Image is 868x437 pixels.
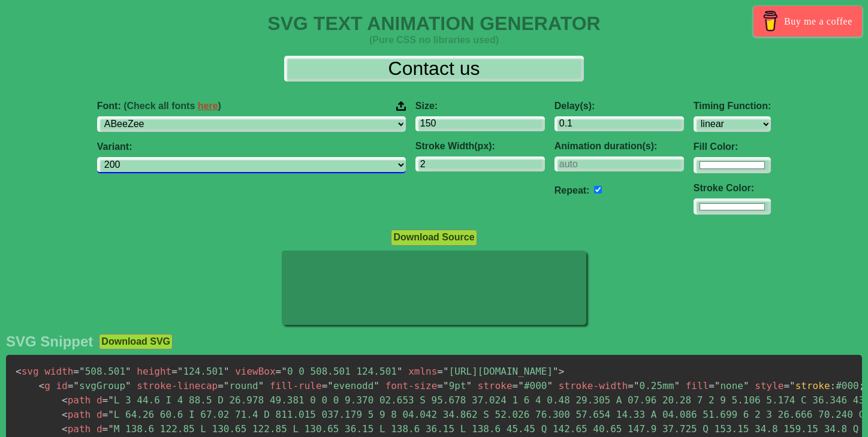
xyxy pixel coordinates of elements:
span: round [218,380,264,391]
label: Fill Color: [694,141,771,152]
img: Buy me a coffee [760,11,781,31]
span: " [108,409,114,420]
label: Animation duration(s): [554,141,684,152]
span: stroke [478,380,513,391]
input: Input Text Here [284,56,584,82]
span: " [743,380,749,391]
span: d [97,394,103,406]
span: " [224,380,230,391]
a: here [198,101,218,111]
button: Download SVG [99,334,173,349]
span: path [62,394,91,406]
span: ; [859,380,865,391]
span: " [443,366,449,377]
span: = [322,380,328,391]
span: < [62,394,68,406]
span: " [327,380,333,391]
label: Repeat: [554,185,590,195]
img: Upload your font [396,101,406,111]
span: = [709,380,715,391]
label: Delay(s): [554,101,684,111]
span: = [68,380,74,391]
label: Stroke Width(px): [415,141,545,152]
span: d [97,409,103,420]
span: = [437,380,443,391]
span: < [62,423,68,435]
span: = [437,366,443,377]
span: font-size [385,380,438,391]
span: " [674,380,680,391]
span: < [16,366,22,377]
button: Download Source [391,230,477,245]
span: fill-rule [270,380,322,391]
label: Stroke Color: [694,183,771,194]
span: = [628,380,634,391]
label: Variant: [97,141,406,152]
span: path [62,423,91,435]
span: id [56,380,67,391]
span: = [171,366,177,377]
span: 124.501 [171,366,229,377]
span: g [39,380,50,391]
span: " [466,380,472,391]
span: " [79,366,85,377]
label: Timing Function: [694,101,771,111]
a: Buy me a coffee [754,6,862,37]
span: > [559,366,565,377]
span: " [108,394,114,406]
span: xmlns [408,366,437,377]
span: svgGroup [68,380,131,391]
span: " [715,380,721,391]
span: evenodd [322,380,379,391]
span: " [108,423,114,435]
span: " [397,366,403,377]
span: " [281,366,287,377]
span: " [553,366,559,377]
span: d [97,423,103,435]
span: Font: [97,101,221,111]
span: " [177,366,183,377]
span: = [276,366,282,377]
span: " [224,366,230,377]
span: < [62,409,68,420]
span: " [634,380,640,391]
span: " [518,380,524,391]
span: 0.25mm [628,380,680,391]
span: 9pt [437,380,472,391]
input: 100 [415,116,545,131]
span: " [373,380,379,391]
span: #000 [513,380,553,391]
span: " [258,380,264,391]
span: = [218,380,224,391]
span: stroke-width [559,380,628,391]
span: = [513,380,519,391]
span: 508.501 [73,366,131,377]
span: 0 0 508.501 124.501 [276,366,403,377]
span: " [547,380,553,391]
span: " [125,380,131,391]
span: : [830,380,836,391]
span: (Check all fonts ) [123,101,221,111]
span: path [62,409,91,420]
input: auto [594,186,602,194]
span: stroke-linecap [137,380,218,391]
span: < [39,380,45,391]
span: viewBox [235,366,275,377]
span: = [103,423,108,435]
span: = [73,366,79,377]
label: Size: [415,101,545,111]
span: " [443,380,449,391]
span: height [137,366,171,377]
span: stroke [795,380,830,391]
span: Buy me a coffee [784,11,852,32]
input: auto [554,156,684,171]
span: =" [783,380,795,391]
h2: SVG Snippet [6,333,93,350]
span: " [73,380,79,391]
span: width [44,366,73,377]
span: none [709,380,749,391]
span: style [755,380,783,391]
span: svg [16,366,39,377]
input: 0.1s [554,116,684,131]
span: = [103,409,108,420]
